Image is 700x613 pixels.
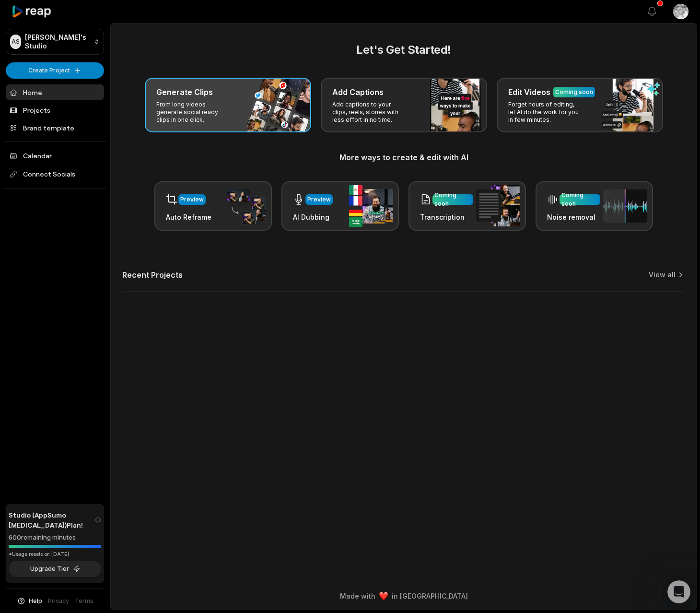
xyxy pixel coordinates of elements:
[166,212,211,222] h3: Auto Reframe
[75,597,93,605] a: Terms
[508,86,550,98] h3: Edit Videos
[332,101,407,124] p: Add captions to your clips, reels, stories with less effort in no time.
[6,120,104,136] a: Brand template
[156,101,231,124] p: From long videos generate social ready clips in one click.
[10,35,21,49] div: AS
[649,270,676,280] a: View all
[222,188,266,225] img: auto_reframe.png
[6,165,104,183] span: Connect Socials
[332,86,384,98] h3: Add Captions
[667,580,690,603] iframe: Intercom live chat
[9,561,101,577] button: Upgrade Tier
[293,212,333,222] h3: AI Dubbing
[156,86,213,98] h3: Generate Clips
[307,195,331,204] div: Preview
[119,591,688,601] div: Made with in [GEOGRAPHIC_DATA]
[349,185,393,227] img: ai_dubbing.png
[180,195,204,204] div: Preview
[476,185,520,226] img: transcription.png
[25,33,90,50] p: [PERSON_NAME]'s Studio
[17,597,42,605] button: Help
[122,41,685,59] h2: Let's Get Started!
[6,102,104,118] a: Projects
[9,551,101,558] div: *Usage resets on [DATE]
[6,84,104,100] a: Home
[420,212,473,222] h3: Transcription
[547,212,600,222] h3: Noise removal
[29,597,42,605] span: Help
[379,592,388,601] img: heart emoji
[561,191,598,208] div: Coming soon
[122,152,685,163] h3: More ways to create & edit with AI
[6,148,104,164] a: Calendar
[9,533,101,542] div: 600 remaining minutes
[48,597,69,605] a: Privacy
[6,62,104,79] button: Create Project
[555,88,593,96] div: Coming soon
[122,270,183,280] h2: Recent Projects
[9,510,95,530] span: Studio (AppSumo [MEDICAL_DATA]) Plan!
[508,101,583,124] p: Forget hours of editing, let AI do the work for you in few minutes.
[434,191,471,208] div: Coming soon
[603,189,647,223] img: noise_removal.png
